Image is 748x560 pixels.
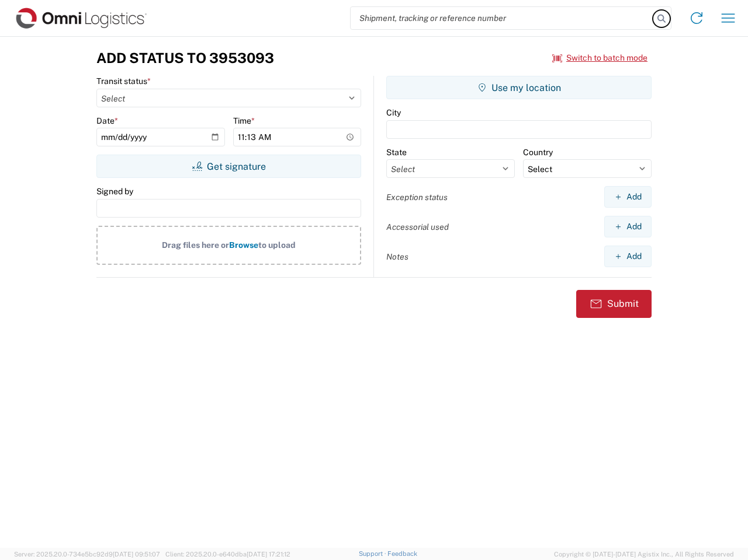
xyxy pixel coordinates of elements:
[604,216,652,237] button: Add
[162,240,229,250] span: Drag files here or
[233,116,255,126] label: Time
[554,549,734,559] span: Copyright © [DATE]-[DATE] Agistix Inc., All Rights Reserved
[165,551,290,558] span: Client: 2025.20.0-e640dba
[386,251,408,262] label: Notes
[386,107,401,118] label: City
[96,50,274,66] h3: Add Status to 3953093
[113,551,160,558] span: [DATE] 09:51:07
[247,551,290,558] span: [DATE] 17:21:12
[96,186,133,197] label: Signed by
[229,240,258,250] span: Browse
[387,550,417,557] a: Feedback
[96,116,118,126] label: Date
[386,192,448,202] label: Exception status
[386,222,449,232] label: Accessorial used
[604,186,652,208] button: Add
[386,147,407,157] label: State
[576,290,652,318] button: Submit
[96,76,151,86] label: Transit status
[386,76,652,99] button: Use my location
[258,240,296,250] span: to upload
[359,550,388,557] a: Support
[552,48,647,68] button: Switch to batch mode
[604,246,652,267] button: Add
[14,551,160,558] span: Server: 2025.20.0-734e5bc92d9
[523,147,553,157] label: Country
[96,155,361,178] button: Get signature
[351,7,653,29] input: Shipment, tracking or reference number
